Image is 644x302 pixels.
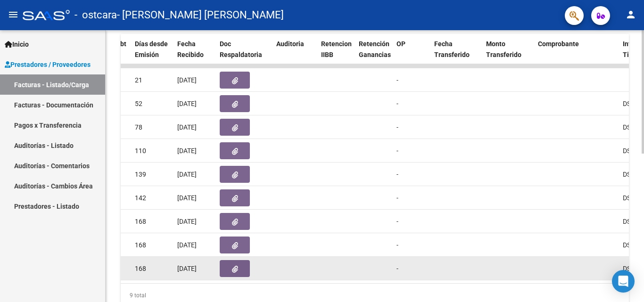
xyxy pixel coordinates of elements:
datatable-header-cell: OP [393,34,430,75]
span: DS [623,241,631,249]
span: - ostcara [74,5,117,25]
span: OP [396,40,405,48]
span: - [396,123,398,131]
span: [DATE] [177,241,197,249]
datatable-header-cell: Comprobante [534,34,619,75]
span: Inicio [5,39,29,49]
span: 168 [135,265,146,272]
mat-icon: menu [8,9,19,20]
span: - [396,265,398,272]
span: [DATE] [177,194,197,202]
span: [DATE] [177,76,197,84]
span: - [396,100,398,107]
datatable-header-cell: Retención Ganancias [355,34,393,75]
span: Doc Respaldatoria [220,40,262,58]
span: - [396,218,398,225]
span: 142 [135,194,146,202]
span: Comprobante [538,40,579,48]
span: DS [623,218,631,225]
datatable-header-cell: Retencion IIBB [317,34,355,75]
span: [DATE] [177,100,197,107]
datatable-header-cell: Monto Transferido [482,34,534,75]
span: Retencion IIBB [321,40,352,58]
span: - [396,194,398,202]
span: DS [623,147,631,155]
mat-icon: person [625,9,636,20]
span: [DATE] [177,265,197,272]
datatable-header-cell: Auditoria [272,34,317,75]
span: 21 [135,76,142,84]
span: Fecha Transferido [434,40,470,58]
span: Días desde Emisión [135,40,168,58]
span: - [396,171,398,178]
datatable-header-cell: Días desde Emisión [131,34,173,75]
span: DS [623,265,631,272]
span: Monto Transferido [486,40,521,58]
datatable-header-cell: Fecha Transferido [430,34,482,75]
span: 168 [135,241,146,249]
span: [DATE] [177,171,197,178]
span: [DATE] [177,218,197,225]
span: Prestadores / Proveedores [5,59,91,70]
datatable-header-cell: Fecha Recibido [173,34,216,75]
span: Auditoria [276,40,304,48]
span: 110 [135,147,146,155]
span: DS [623,171,631,178]
span: Retención Ganancias [359,40,391,58]
span: [DATE] [177,147,197,155]
span: 52 [135,100,142,107]
span: - [396,76,398,84]
span: DS [623,123,631,131]
span: - [396,241,398,249]
span: - [396,147,398,155]
div: Open Intercom Messenger [612,270,635,293]
span: Fecha Recibido [177,40,204,58]
span: 139 [135,171,146,178]
span: 168 [135,218,146,225]
span: - [PERSON_NAME] [PERSON_NAME] [117,5,284,25]
span: DS [623,100,631,107]
span: DS [623,194,631,202]
span: 78 [135,123,142,131]
span: [DATE] [177,123,197,131]
datatable-header-cell: Doc Respaldatoria [216,34,272,75]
